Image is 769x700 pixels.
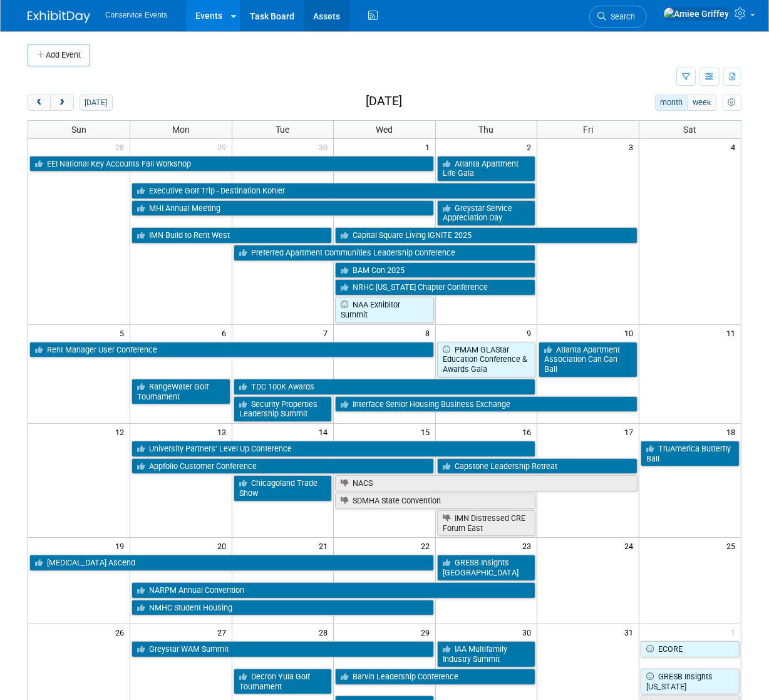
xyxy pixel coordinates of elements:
[437,200,536,226] a: Greystar Service Appreciation Day
[525,325,537,341] span: 9
[623,325,639,341] span: 10
[725,424,741,440] span: 18
[216,424,232,440] span: 13
[335,493,535,509] a: SDMHA State Convention
[479,125,494,135] span: Thu
[28,11,90,23] img: ExhibitDay
[234,669,333,694] a: Decron Yula Golf Tournament
[437,156,536,182] a: Atlanta Apartment Life Gala
[216,624,232,640] span: 27
[420,424,435,440] span: 15
[317,624,333,640] span: 28
[335,279,535,296] a: NRHC [US_STATE] Chapter Conference
[521,424,537,440] span: 16
[132,582,535,599] a: NARPM Annual Convention
[539,342,637,378] a: Atlanta Apartment Association Can Can Ball
[641,669,740,694] a: GRESB Insights [US_STATE]
[623,624,639,640] span: 31
[730,139,741,155] span: 4
[132,183,535,199] a: Executive Golf Trip - Destination Kohler
[725,325,741,341] span: 11
[335,669,535,685] a: Barvin Leadership Conference
[663,7,730,21] img: Amiee Griffey
[132,600,434,616] a: NMHC Student Housing
[132,379,230,404] a: RangeWater Golf Tournament
[234,245,536,261] a: Preferred Apartment Communities Leadership Conference
[50,95,73,111] button: next
[234,475,333,501] a: Chicagoland Trade Show
[132,458,434,475] a: Appfolio Customer Conference
[132,200,434,217] a: MHI Annual Meeting
[322,325,333,341] span: 7
[525,139,537,155] span: 2
[28,44,90,66] button: Add Event
[132,227,332,244] a: IMN Build to Rent West
[655,95,688,111] button: month
[317,538,333,553] span: 21
[641,641,740,657] a: ECORE
[132,641,434,657] a: Greystar WAM Summit
[424,325,435,341] span: 8
[335,475,637,492] a: NACS
[437,641,536,667] a: IAA Multifamily Industry Summit
[606,12,635,21] span: Search
[114,624,130,640] span: 26
[521,624,537,640] span: 30
[216,139,232,155] span: 29
[627,139,639,155] span: 3
[589,6,647,28] a: Search
[723,95,741,111] button: myCustomButton
[641,441,740,466] a: TruAmerica Butterfly Ball
[623,538,639,553] span: 24
[437,458,637,475] a: Capstone Leadership Retreat
[420,624,435,640] span: 29
[105,11,167,19] span: Conservice Events
[730,624,741,640] span: 1
[317,139,333,155] span: 30
[728,99,736,107] i: Personalize Calendar
[424,139,435,155] span: 1
[725,538,741,553] span: 25
[71,125,86,135] span: Sun
[366,95,402,108] h2: [DATE]
[29,555,434,571] a: [MEDICAL_DATA] Ascend
[118,325,130,341] span: 5
[276,125,289,135] span: Tue
[437,555,536,580] a: GRESB Insights [GEOGRAPHIC_DATA]
[420,538,435,553] span: 22
[683,125,696,135] span: Sat
[28,95,51,111] button: prev
[335,227,637,244] a: Capital Square Living IGNITE 2025
[220,325,232,341] span: 6
[623,424,639,440] span: 17
[172,125,190,135] span: Mon
[335,297,434,322] a: NAA Exhibitor Summit
[114,139,130,155] span: 28
[234,396,333,422] a: Security Properties Leadership Summit
[29,342,434,358] a: Rent Manager User Conference
[688,95,716,111] button: week
[80,95,113,111] button: [DATE]
[132,441,535,457] a: University Partners’ Level Up Conference
[29,156,434,172] a: EEI National Key Accounts Fall Workshop
[437,510,536,536] a: IMN Distressed CRE Forum East
[521,538,537,553] span: 23
[583,125,593,135] span: Fri
[335,396,637,413] a: Interface Senior Housing Business Exchange
[114,538,130,553] span: 19
[335,262,535,279] a: BAM Con 2025
[317,424,333,440] span: 14
[234,379,536,395] a: TDC 100K Awards
[376,125,393,135] span: Wed
[216,538,232,553] span: 20
[437,342,536,378] a: PMAM GLAStar Education Conference & Awards Gala
[114,424,130,440] span: 12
